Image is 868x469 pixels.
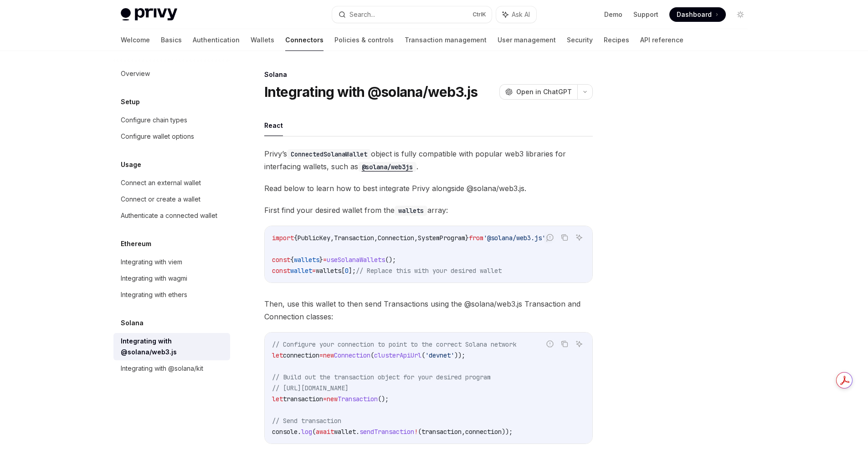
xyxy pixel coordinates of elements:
[264,147,593,173] span: Privy’s object is fully compatible with popular web3 libraries for interfacing wallets, such as .
[264,182,593,195] span: Read below to learn how to best integrate Privy alongside @solana/web3.js.
[161,29,182,51] a: Basics
[121,131,194,142] div: Configure wallet options
[264,84,478,100] h1: Integrating with @solana/web3.js
[113,191,230,207] a: Connect or create a wallet
[378,234,414,242] span: Connection
[345,267,349,275] span: 0
[334,234,374,242] span: Transaction
[425,351,454,359] span: 'devnet'
[370,351,374,359] span: (
[374,351,421,359] span: clusterApiUrl
[414,428,418,436] span: !
[121,257,182,267] div: Integrating with viem
[121,363,203,374] div: Integrating with @solana/kit
[573,338,585,350] button: Ask AI
[405,29,487,51] a: Transaction management
[604,29,629,51] a: Recipes
[319,256,323,264] span: }
[113,207,230,224] a: Authenticate a connected wallet
[332,6,492,23] button: Search...CtrlK
[290,256,294,264] span: {
[358,162,416,171] a: @solana/web3js
[356,428,360,436] span: .
[677,10,712,19] span: Dashboard
[301,428,312,436] span: log
[516,87,572,96] span: Open in ChatGPT
[121,318,144,328] h5: Solana
[323,351,334,359] span: new
[334,428,356,436] span: wallet
[374,234,378,242] span: ,
[327,395,338,403] span: new
[418,234,465,242] span: SystemProgram
[334,29,394,51] a: Policies & controls
[283,351,319,359] span: connection
[385,256,396,264] span: ();
[285,29,324,51] a: Connectors
[113,66,230,82] a: Overview
[544,232,556,243] button: Report incorrect code
[338,395,378,403] span: Transaction
[544,338,556,350] button: Report incorrect code
[356,267,502,275] span: // Replace this with your desired wallet
[113,287,230,303] a: Integrating with ethers
[502,428,513,436] span: ));
[294,234,298,242] span: {
[499,84,577,100] button: Open in ChatGPT
[264,298,593,323] span: Then, use this wallet to then send Transactions using the @solana/web3.js Transaction and Connect...
[121,194,200,205] div: Connect or create a wallet
[290,267,312,275] span: wallet
[272,417,341,425] span: // Send transaction
[573,232,585,243] button: Ask AI
[312,428,316,436] span: (
[323,395,327,403] span: =
[298,428,301,436] span: .
[316,428,334,436] span: await
[462,428,465,436] span: ,
[294,256,319,264] span: wallets
[272,395,283,403] span: let
[121,8,177,21] img: light logo
[113,175,230,191] a: Connect an external wallet
[113,333,230,360] a: Integrating with @solana/web3.js
[193,29,240,51] a: Authentication
[121,68,150,79] div: Overview
[496,6,536,23] button: Ask AI
[251,29,274,51] a: Wallets
[312,267,316,275] span: =
[113,128,230,145] a: Configure wallet options
[272,267,290,275] span: const
[349,9,375,20] div: Search...
[264,204,593,217] span: First find your desired wallet from the array:
[272,384,349,392] span: // [URL][DOMAIN_NAME]
[330,234,334,242] span: ,
[323,256,327,264] span: =
[264,70,593,79] div: Solana
[272,234,294,242] span: import
[121,177,201,188] div: Connect an external wallet
[633,10,658,19] a: Support
[418,428,421,436] span: (
[604,10,622,19] a: Demo
[121,273,187,284] div: Integrating with wagmi
[414,234,418,242] span: ,
[272,340,516,348] span: // Configure your connection to point to the correct Solana network
[113,112,230,128] a: Configure chain types
[121,289,187,300] div: Integrating with ethers
[121,96,140,107] h5: Setup
[121,115,187,126] div: Configure chain types
[121,159,141,170] h5: Usage
[113,360,230,377] a: Integrating with @solana/kit
[469,234,483,242] span: from
[733,7,748,22] button: Toggle dark mode
[512,10,530,19] span: Ask AI
[498,29,556,51] a: User management
[121,210,217,221] div: Authenticate a connected wallet
[272,256,290,264] span: const
[341,267,345,275] span: [
[669,7,726,22] a: Dashboard
[298,234,330,242] span: PublicKey
[121,336,225,358] div: Integrating with @solana/web3.js
[121,238,151,249] h5: Ethereum
[319,351,323,359] span: =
